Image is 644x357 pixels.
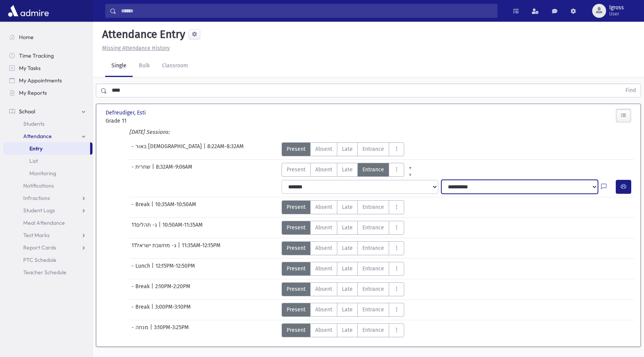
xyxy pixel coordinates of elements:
span: Present [287,145,306,153]
span: Present [287,203,306,211]
span: Late [342,203,353,211]
a: Student Logs [3,204,92,217]
div: AttTypes [282,163,416,177]
div: AttTypes [282,282,404,296]
span: PTC Schedule [23,256,56,263]
a: Entry [3,142,90,155]
a: Monitoring [3,167,92,179]
span: 8:22AM-8:32AM [207,142,244,156]
a: Report Cards [3,241,92,254]
div: AttTypes [282,241,404,255]
span: Absent [315,145,332,153]
span: Late [342,166,353,174]
span: - Break [132,200,151,214]
a: Test Marks [3,229,92,241]
span: My Appointments [19,77,62,84]
span: 8:32AM-9:06AM [156,163,192,177]
span: Entrance [362,203,384,211]
span: Monitoring [29,170,56,177]
span: Grade 11 [106,117,187,125]
a: My Reports [3,87,92,99]
span: | [151,282,155,296]
span: 11ג- תהלים [132,221,159,235]
span: | [178,241,182,255]
a: School [3,105,92,118]
button: Find [621,84,641,97]
span: Students [23,120,44,127]
div: AttTypes [282,323,404,337]
span: Absent [315,265,332,273]
span: Report Cards [23,244,56,251]
a: PTC Schedule [3,254,92,266]
span: Present [287,306,306,314]
i: [DATE] Sessions: [129,129,169,135]
span: Absent [315,285,332,293]
div: AttTypes [282,303,404,317]
a: My Appointments [3,74,92,87]
span: 11:35AM-12:15PM [182,241,220,255]
span: Entrance [362,265,384,273]
span: | [151,303,155,317]
span: - Break [132,303,151,317]
span: School [19,108,35,115]
span: Test Marks [23,232,50,239]
span: Entry [29,145,43,152]
span: Late [342,244,353,252]
span: Entrance [362,224,384,232]
a: Time Tracking [3,50,92,62]
span: Entrance [362,326,384,334]
span: My Tasks [19,65,41,72]
span: | [203,142,207,156]
a: Classroom [156,55,194,77]
span: Entrance [362,244,384,252]
a: All Later [404,169,416,175]
span: 10:35AM-10:50AM [155,200,196,214]
span: | [151,200,155,214]
span: Present [287,224,306,232]
span: 11ג- מחשבת ישראל [132,241,178,255]
a: Attendance [3,130,92,142]
span: - Lunch [132,262,152,276]
span: User [609,11,624,17]
span: Entrance [362,306,384,314]
span: Absent [315,326,332,334]
span: | [152,163,156,177]
span: Late [342,285,353,293]
span: Defreudiger, Esti [106,109,147,117]
span: Absent [315,166,332,174]
a: Teacher Schedule [3,266,92,278]
span: Late [342,326,353,334]
div: AttTypes [282,262,404,276]
span: 3:10PM-3:25PM [154,323,189,337]
span: Absent [315,244,332,252]
span: Infractions [23,195,50,202]
span: 3:00PM-3:10PM [155,303,191,317]
span: Entrance [362,166,384,174]
span: Absent [315,306,332,314]
input: Search [116,4,497,18]
span: - מנחה [132,323,150,337]
span: Late [342,265,353,273]
span: Late [342,306,353,314]
img: AdmirePro [6,3,51,19]
a: Students [3,118,92,130]
span: Absent [315,203,332,211]
span: Present [287,244,306,252]
div: AttTypes [282,200,404,214]
span: - Break [132,282,151,296]
span: - באור [DEMOGRAPHIC_DATA] [132,142,203,156]
a: Home [3,31,92,43]
span: 12:15PM-12:50PM [155,262,195,276]
a: Single [105,55,133,77]
u: Missing Attendance History [102,45,170,51]
span: Present [287,265,306,273]
span: Notifications [23,182,54,189]
span: | [152,262,155,276]
a: All Prior [404,163,416,169]
span: | [159,221,162,235]
div: AttTypes [282,221,404,235]
a: My Tasks [3,62,92,74]
a: Notifications [3,179,92,192]
a: Infractions [3,192,92,204]
span: List [29,157,38,164]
